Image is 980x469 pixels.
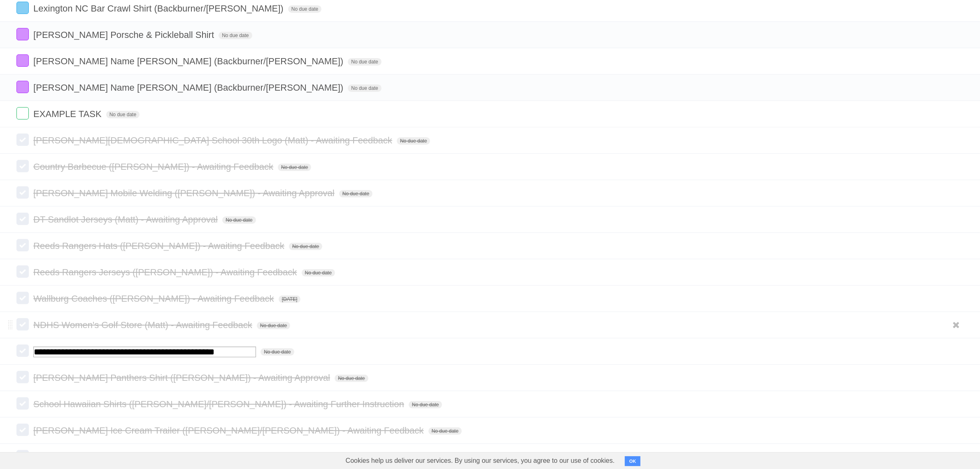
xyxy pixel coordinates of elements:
[33,399,406,409] span: School Hawaiian Shirts ([PERSON_NAME]/[PERSON_NAME]) - Awaiting Further Instruction
[16,134,29,146] label: Done
[33,267,299,277] span: Reeds Rangers Jerseys ([PERSON_NAME]) - Awaiting Feedback
[16,424,29,436] label: Done
[33,320,254,330] span: NDHS Women's Golf Store (Matt) - Awaiting Feedback
[16,292,29,304] label: Done
[625,456,641,466] button: OK
[302,269,335,277] span: No due date
[257,322,290,329] span: No due date
[288,5,321,13] span: No due date
[348,58,381,66] span: No due date
[33,241,286,251] span: Reeds Rangers Hats ([PERSON_NAME]) - Awaiting Feedback
[16,318,29,331] label: Done
[33,82,345,93] span: [PERSON_NAME] Name [PERSON_NAME] (Backburner/[PERSON_NAME])
[16,345,29,357] label: Done
[348,84,381,92] span: No due date
[33,109,103,119] span: EXAMPLE TASK
[33,56,345,66] span: [PERSON_NAME] Name [PERSON_NAME] (Backburner/[PERSON_NAME])
[16,54,29,67] label: Done
[16,239,29,251] label: Done
[339,190,372,197] span: No due date
[409,401,442,408] span: No due date
[16,81,29,93] label: Done
[33,214,220,225] span: DT Sandlot Jerseys (Matt) - Awaiting Approval
[219,32,252,39] span: No due date
[33,188,337,198] span: [PERSON_NAME] Mobile Welding ([PERSON_NAME]) - Awaiting Approval
[338,453,623,469] span: Cookies help us deliver our services. By using our services, you agree to our use of cookies.
[335,375,368,382] span: No due date
[16,265,29,278] label: Done
[16,397,29,410] label: Done
[33,135,394,145] span: [PERSON_NAME][DEMOGRAPHIC_DATA] School 30th Logo (Matt) - Awaiting Feedback
[33,373,332,383] span: [PERSON_NAME] Panthers Shirt ([PERSON_NAME]) - Awaiting Approval
[16,107,29,120] label: Done
[16,160,29,172] label: Done
[33,30,216,40] span: [PERSON_NAME] Porsche & Pickleball Shirt
[261,348,294,356] span: No due date
[33,162,275,172] span: Country Barbecue ([PERSON_NAME]) - Awaiting Feedback
[279,295,301,303] span: [DATE]
[16,213,29,225] label: Done
[289,243,322,250] span: No due date
[222,216,256,224] span: No due date
[33,293,276,304] span: Wallburg Coaches ([PERSON_NAME]) - Awaiting Feedback
[16,2,29,14] label: Done
[106,111,140,118] span: No due date
[16,28,29,40] label: Done
[397,137,430,145] span: No due date
[16,186,29,199] label: Done
[428,427,462,435] span: No due date
[16,371,29,383] label: Done
[33,3,286,14] span: Lexington NC Bar Crawl Shirt (Backburner/[PERSON_NAME])
[278,164,311,171] span: No due date
[33,425,426,436] span: [PERSON_NAME] Ice Cream Trailer ([PERSON_NAME]/[PERSON_NAME]) - Awaiting Feedback
[16,450,29,462] label: Done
